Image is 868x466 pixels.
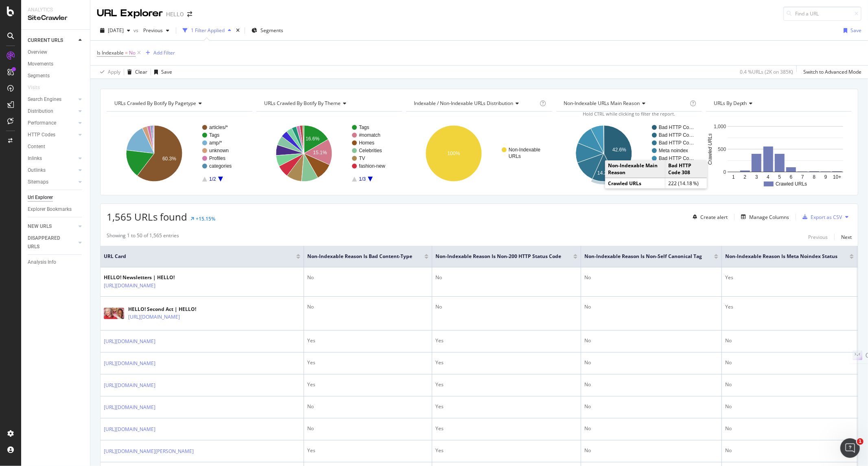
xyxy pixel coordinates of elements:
[28,83,48,92] a: Visits
[28,142,45,151] div: Content
[209,148,229,153] text: unknown
[28,83,40,92] div: Visits
[209,140,222,146] text: amp/*
[597,170,611,176] text: 14.2%
[28,193,84,202] a: Url Explorer
[28,36,63,45] div: CURRENT URLS
[264,100,341,107] span: URLs Crawled By Botify By theme
[256,118,401,189] svg: A chart.
[114,100,196,107] span: URLs Crawled By Botify By pagetype
[28,131,76,139] a: HTTP Codes
[725,303,854,311] div: Yes
[262,97,395,110] h4: URLs Crawled By Botify By theme
[776,181,807,187] text: Crawled URLs
[584,337,718,344] div: No
[313,150,327,155] text: 15.1%
[307,253,412,260] span: Non-Indexable Reason is Bad Content-Type
[28,95,76,104] a: Search Engines
[738,212,789,222] button: Manage Columns
[248,24,286,37] button: Segments
[104,253,294,260] span: URL Card
[28,60,53,68] div: Movements
[406,118,551,189] div: A chart.
[749,214,789,221] div: Manage Columns
[128,313,180,321] a: [URL][DOMAIN_NAME]
[841,234,852,241] div: Next
[857,438,864,445] span: 1
[509,153,521,159] text: URLs
[133,27,140,34] span: vs
[108,27,124,34] span: 2025 Sep. 14th
[435,274,577,281] div: No
[448,151,460,156] text: 100%
[28,119,76,127] a: Performance
[725,447,854,454] div: No
[104,274,182,281] div: HELLO! Newsletters | HELLO!
[209,163,232,169] text: categories
[435,425,577,432] div: Yes
[104,359,155,368] a: [URL][DOMAIN_NAME]
[790,174,793,180] text: 6
[725,403,854,410] div: No
[28,166,46,175] div: Outlinks
[799,210,842,223] button: Export as CSV
[28,107,53,116] div: Distribution
[435,381,577,388] div: Yes
[125,49,128,56] span: =
[556,118,701,189] svg: A chart.
[28,258,56,267] div: Analysis Info
[435,253,561,260] span: Non-Indexable Reason is Non-200 HTTP Status Code
[191,27,225,34] div: 1 Filter Applied
[414,100,513,107] span: Indexable / Non-Indexable URLs distribution
[187,11,192,17] div: arrow-right-arrow-left
[28,48,47,57] div: Overview
[584,447,718,454] div: No
[725,425,854,432] div: No
[28,222,76,231] a: NEW URLS
[307,425,429,432] div: No
[209,132,219,138] text: Tags
[584,303,718,311] div: No
[778,174,781,180] text: 5
[307,447,429,454] div: Yes
[808,234,828,241] div: Previous
[113,97,245,110] h4: URLs Crawled By Botify By pagetype
[28,154,42,163] div: Inlinks
[28,166,76,175] a: Outlinks
[151,66,172,79] button: Save
[435,359,577,366] div: Yes
[584,381,718,388] div: No
[129,47,136,59] span: No
[209,125,228,130] text: articles/*
[725,274,854,281] div: Yes
[104,403,155,411] a: [URL][DOMAIN_NAME]
[28,60,84,68] a: Movements
[28,7,83,13] div: Analytics
[28,234,69,251] div: DISAPPEARED URLS
[107,118,251,189] svg: A chart.
[803,68,861,75] div: Switch to Advanced Mode
[359,140,374,146] text: Homes
[725,253,837,260] span: Non-Indexable Reason is Meta noindex Status
[851,27,861,34] div: Save
[435,403,577,410] div: Yes
[97,7,163,20] div: URL Explorer
[128,306,206,313] div: HELLO! Second Act | HELLO!
[307,337,429,344] div: Yes
[28,119,56,127] div: Performance
[135,68,147,75] div: Clear
[162,156,176,162] text: 60.3%
[723,169,726,175] text: 0
[813,174,816,180] text: 8
[801,174,804,180] text: 7
[840,24,861,37] button: Save
[28,222,52,231] div: NEW URLS
[28,258,84,267] a: Analysis Info
[179,24,234,37] button: 1 Filter Applied
[28,178,76,186] a: Sitemaps
[28,13,83,23] div: SiteCrawler
[659,140,694,146] text: Bad HTTP Co…
[28,48,84,57] a: Overview
[307,303,429,311] div: No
